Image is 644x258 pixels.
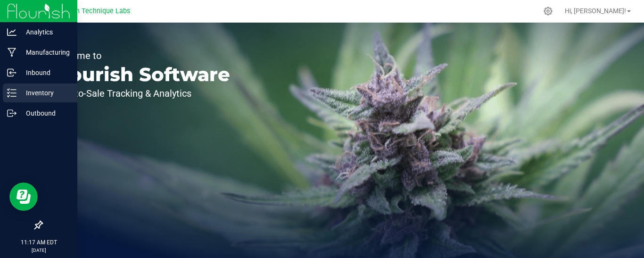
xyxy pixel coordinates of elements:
[62,7,130,15] span: Clean Technique Labs
[7,48,17,57] inline-svg: Manufacturing
[17,87,73,99] p: Inventory
[51,65,230,84] p: Flourish Software
[51,51,230,60] p: Welcome to
[7,27,17,37] inline-svg: Analytics
[17,47,73,58] p: Manufacturing
[7,108,17,118] inline-svg: Outbound
[542,7,554,16] div: Manage settings
[17,67,73,78] p: Inbound
[565,7,626,15] span: Hi, [PERSON_NAME]!
[51,89,230,98] p: Seed-to-Sale Tracking & Analytics
[17,108,73,119] p: Outbound
[7,88,17,98] inline-svg: Inventory
[4,247,73,254] p: [DATE]
[7,68,17,77] inline-svg: Inbound
[4,238,73,247] p: 11:17 AM EDT
[17,26,73,38] p: Analytics
[9,183,38,211] iframe: Resource center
